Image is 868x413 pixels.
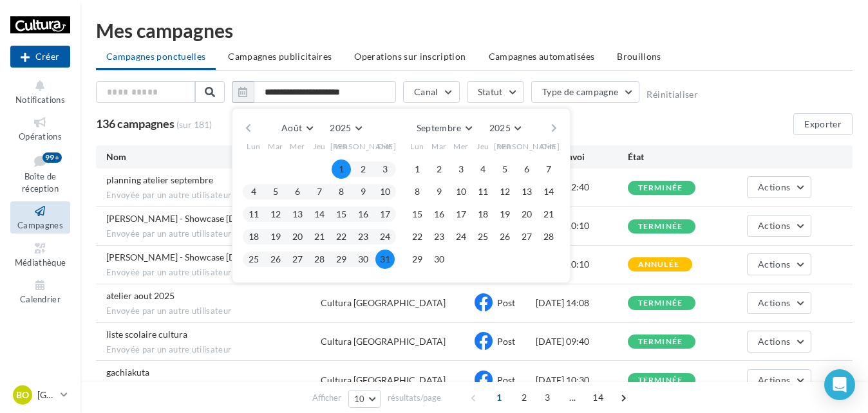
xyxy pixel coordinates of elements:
[313,141,326,152] span: Jeu
[517,160,536,179] button: 6
[375,205,395,224] button: 17
[495,227,514,246] button: 26
[489,51,595,62] span: Campagnes automatisées
[10,201,70,233] a: Campagnes
[106,329,187,340] span: liste scolaire cultura
[537,387,558,408] span: 3
[473,160,493,179] button: 4
[638,223,683,231] div: terminée
[10,76,70,107] button: Notifications
[758,259,790,270] span: Actions
[96,116,175,131] span: 136 campagnes
[321,335,446,348] div: Cultura [GEOGRAPHIC_DATA]
[10,275,70,307] a: Calendrier
[354,182,373,201] button: 9
[536,151,628,163] div: Date d'envoi
[312,392,341,404] span: Afficher
[332,250,351,269] button: 29
[10,383,70,407] a: Bo [GEOGRAPHIC_DATA]
[375,160,395,179] button: 3
[453,141,469,152] span: Mer
[106,267,321,279] span: Envoyée par un autre utilisateur
[539,160,558,179] button: 7
[628,151,720,163] div: État
[37,389,55,401] p: [GEOGRAPHIC_DATA]
[638,338,683,346] div: terminée
[106,306,321,317] span: Envoyée par un autre utilisateur
[429,182,449,201] button: 9
[758,220,790,231] span: Actions
[288,182,307,201] button: 6
[325,119,366,137] button: 2025
[408,182,427,201] button: 8
[638,261,679,269] div: annulée
[408,205,427,224] button: 15
[106,174,213,185] span: planning atelier septembre
[431,141,447,152] span: Mar
[747,292,811,314] button: Actions
[321,374,446,387] div: Cultura [GEOGRAPHIC_DATA]
[332,160,351,179] button: 1
[536,258,628,271] div: [DATE] 10:10
[747,253,811,275] button: Actions
[495,182,514,201] button: 12
[539,182,558,201] button: 14
[268,141,283,152] span: Mar
[10,150,70,197] a: Boîte de réception99+
[10,46,70,68] button: Créer
[10,239,70,270] a: Médiathèque
[531,81,640,103] button: Type de campagne
[536,219,628,232] div: [DATE] 10:10
[824,369,855,400] div: Open Intercom Messenger
[106,290,175,301] span: atelier aout 2025
[290,141,305,152] span: Mer
[473,227,493,246] button: 25
[536,335,628,348] div: [DATE] 09:40
[106,190,321,201] span: Envoyée par un autre utilisateur
[247,141,261,152] span: Lun
[281,122,302,133] span: Août
[562,387,583,408] span: ...
[244,227,263,246] button: 18
[476,141,489,152] span: Jeu
[758,336,790,347] span: Actions
[332,205,351,224] button: 15
[266,182,285,201] button: 5
[354,227,373,246] button: 23
[758,374,790,385] span: Actions
[354,250,373,269] button: 30
[495,160,514,179] button: 5
[489,122,511,133] span: 2025
[747,369,811,391] button: Actions
[15,257,66,268] span: Médiathèque
[539,205,558,224] button: 21
[408,160,427,179] button: 1
[310,250,329,269] button: 28
[354,51,466,62] span: Operations sur inscription
[514,387,534,408] span: 2
[228,51,332,62] span: Campagnes publicitaires
[429,160,449,179] button: 2
[42,152,62,163] div: 99+
[310,205,329,224] button: 14
[495,205,514,224] button: 19
[403,81,460,103] button: Canal
[417,122,462,133] span: Septembre
[497,336,515,347] span: Post
[354,205,373,224] button: 16
[411,119,477,137] button: Septembre
[276,119,317,137] button: Août
[451,227,471,246] button: 24
[617,51,661,62] span: Brouillons
[17,220,63,230] span: Campagnes
[473,205,493,224] button: 18
[497,297,515,308] span: Post
[747,215,811,237] button: Actions
[15,95,65,105] span: Notifications
[429,250,449,269] button: 30
[536,374,628,387] div: [DATE] 10:30
[410,141,424,152] span: Lun
[244,182,263,201] button: 4
[176,118,212,131] span: (sur 181)
[451,182,471,201] button: 10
